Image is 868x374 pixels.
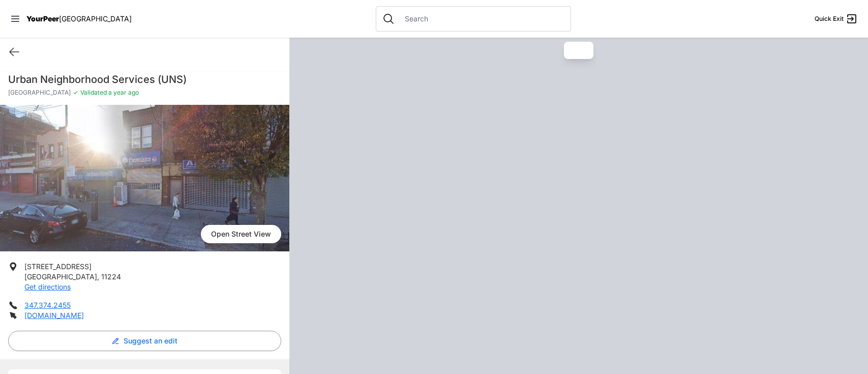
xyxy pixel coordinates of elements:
[73,89,78,97] span: ✓
[399,14,564,24] input: Search
[101,272,121,281] span: 11224
[59,14,132,23] span: [GEOGRAPHIC_DATA]
[8,72,281,87] h1: Urban Neighborhood Services (UNS)
[24,301,71,309] a: 347.374.2455
[8,331,281,351] button: Suggest an edit
[97,272,99,281] span: ,
[24,262,92,271] span: [STREET_ADDRESS]
[815,15,844,23] span: Quick Exit
[24,311,84,320] a: [DOMAIN_NAME]
[201,225,281,243] a: Open Street View
[24,272,97,281] span: [GEOGRAPHIC_DATA]
[107,89,139,96] span: a year ago
[26,14,59,23] span: YourPeer
[124,336,177,346] span: Suggest an edit
[80,89,107,96] span: Validated
[8,89,71,97] span: [GEOGRAPHIC_DATA]
[24,282,71,291] a: Get directions
[26,16,132,22] a: YourPeer[GEOGRAPHIC_DATA]
[815,13,858,25] a: Quick Exit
